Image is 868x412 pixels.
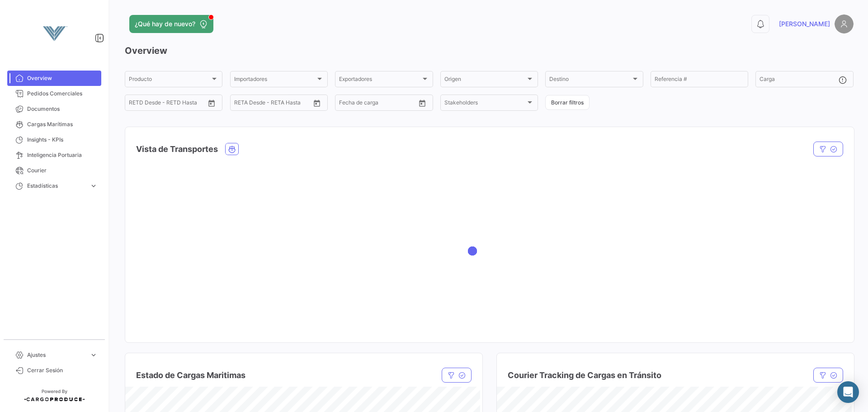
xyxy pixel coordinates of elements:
[226,143,238,155] button: Ocean
[7,163,101,178] a: Courier
[339,77,420,84] span: Exportadores
[7,117,101,132] a: Cargas Marítimas
[205,96,218,110] button: Open calendar
[27,74,98,82] span: Overview
[444,77,526,84] span: Origen
[136,143,218,156] h4: Vista de Transportes
[136,369,245,382] h4: Estado de Cargas Maritimas
[837,381,859,403] div: Abrir Intercom Messenger
[129,77,210,84] span: Producto
[545,95,590,110] button: Borrar filtros
[27,151,98,159] span: Inteligencia Portuaria
[32,11,77,56] img: vanguard-logo.png
[27,366,98,374] span: Cerrar Sesión
[125,44,854,57] h3: Overview
[508,369,661,382] h4: Courier Tracking de Cargas en Tránsito
[7,147,101,163] a: Inteligencia Portuaria
[90,182,98,190] span: expand_more
[257,101,293,107] input: Hasta
[779,19,830,28] span: [PERSON_NAME]
[7,101,101,117] a: Documentos
[27,166,98,175] span: Courier
[27,182,86,190] span: Estadísticas
[27,105,98,113] span: Documentos
[129,15,213,33] button: ¿Qué hay de nuevo?
[135,19,195,28] span: ¿Qué hay de nuevo?
[362,101,398,107] input: Hasta
[90,351,98,359] span: expand_more
[444,101,526,107] span: Stakeholders
[310,96,324,110] button: Open calendar
[7,132,101,147] a: Insights - KPIs
[7,71,101,86] a: Overview
[549,77,631,84] span: Destino
[27,90,98,98] span: Pedidos Comerciales
[415,96,429,110] button: Open calendar
[151,101,188,107] input: Hasta
[27,136,98,144] span: Insights - KPIs
[339,101,355,107] input: Desde
[234,101,250,107] input: Desde
[835,14,854,33] img: placeholder-user.png
[7,86,101,101] a: Pedidos Comerciales
[27,120,98,128] span: Cargas Marítimas
[27,351,86,359] span: Ajustes
[129,101,145,107] input: Desde
[234,77,316,84] span: Importadores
